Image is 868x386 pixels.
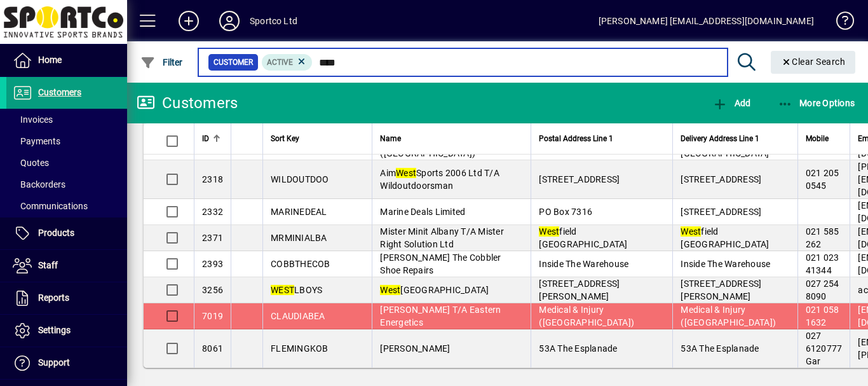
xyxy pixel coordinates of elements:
span: Customers [38,87,81,97]
span: Communications [13,201,88,211]
a: Home [6,45,127,76]
span: Staff [38,260,58,270]
span: Inside The Warehouse [539,259,628,269]
span: 8061 [202,343,223,354]
span: Backorders [13,179,65,190]
span: Aim Sports 2006 Ltd T/A Wildoutdoorsman [380,168,499,191]
span: Customer [214,56,253,69]
a: Communications [6,195,127,217]
span: Home [38,55,62,65]
span: WILDOUTDOO [271,174,329,184]
span: [STREET_ADDRESS] [539,174,620,184]
span: [STREET_ADDRESS] [681,207,761,217]
span: 3256 [202,285,223,295]
button: Add [168,10,209,32]
span: CLAUDIABEA [271,311,325,321]
span: Support [38,357,70,368]
a: Quotes [6,152,127,174]
a: Backorders [6,174,127,195]
span: 2371 [202,233,223,243]
span: 2393 [202,259,223,269]
span: 021 205 0545 [806,168,839,191]
span: 027 6120777 Gar [806,331,843,366]
span: FLEMINGKOB [271,343,329,354]
span: [STREET_ADDRESS][PERSON_NAME] [539,279,620,301]
span: LBOYS [271,285,322,295]
button: Filter [137,51,186,74]
span: Clear Search [781,57,846,67]
div: Customers [137,93,238,113]
span: Sort Key [271,132,299,146]
span: ID [202,132,209,146]
span: Settings [38,325,71,335]
span: 53A The Esplanade [539,343,617,354]
span: [STREET_ADDRESS] [681,174,761,184]
span: 021 585 262 [806,226,839,249]
span: Invoices [13,114,53,125]
span: field [GEOGRAPHIC_DATA] [681,226,769,249]
span: field [GEOGRAPHIC_DATA] [539,226,627,249]
span: [PERSON_NAME] [380,343,450,354]
span: Reports [38,293,69,303]
em: West [539,226,559,237]
em: WEST [271,285,294,295]
span: 2332 [202,207,223,217]
a: Staff [6,250,127,282]
button: More Options [775,92,858,114]
a: Support [6,347,127,379]
span: More Options [778,98,855,108]
a: Products [6,217,127,249]
div: ID [202,132,223,146]
span: Mobile [806,132,829,146]
span: Products [38,228,74,238]
span: Quotes [13,158,49,168]
span: Filter [140,57,183,67]
span: [GEOGRAPHIC_DATA] [380,285,489,295]
span: PO Box 7316 [539,207,592,217]
span: 027 254 8090 [806,279,839,301]
span: 7019 [202,311,223,321]
button: Add [709,92,754,114]
div: Sportco Ltd [250,11,297,31]
a: Invoices [6,109,127,130]
a: Payments [6,130,127,152]
span: Payments [13,136,60,146]
span: Delivery Address Line 1 [681,132,759,146]
span: Active [267,58,293,67]
span: 021 058 1632 [806,305,839,327]
span: COBBTHECOB [271,259,330,269]
em: West [380,285,400,295]
span: Mister Minit Albany T/A Mister Right Solution Ltd [380,226,504,249]
span: Medical & Injury ([GEOGRAPHIC_DATA]) [539,305,634,327]
div: [PERSON_NAME] [EMAIL_ADDRESS][DOMAIN_NAME] [599,11,814,31]
div: Mobile [806,132,843,146]
span: Marine Deals Limited [380,207,465,217]
span: Postal Address Line 1 [539,132,613,146]
div: Name [380,132,523,146]
span: Inside The Warehouse [681,259,770,269]
button: Profile [209,10,250,32]
span: [PERSON_NAME] T/A Eastern Energetics [380,305,501,327]
span: [STREET_ADDRESS][PERSON_NAME] [681,279,761,301]
span: 2318 [202,174,223,184]
a: Knowledge Base [827,3,852,44]
span: Add [712,98,750,108]
a: Settings [6,315,127,347]
em: West [681,226,701,237]
span: Medical & Injury ([GEOGRAPHIC_DATA]) [681,305,776,327]
span: [PERSON_NAME] The Cobbler Shoe Repairs [380,252,501,275]
mat-chip: Activation Status: Active [262,54,313,71]
em: West [396,168,416,178]
button: Clear [771,51,856,74]
span: MARINEDEAL [271,207,327,217]
a: Reports [6,282,127,314]
span: Name [380,132,401,146]
span: 021 023 41344 [806,252,839,275]
span: MRMINIALBA [271,233,327,243]
span: 53A The Esplanade [681,343,759,354]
